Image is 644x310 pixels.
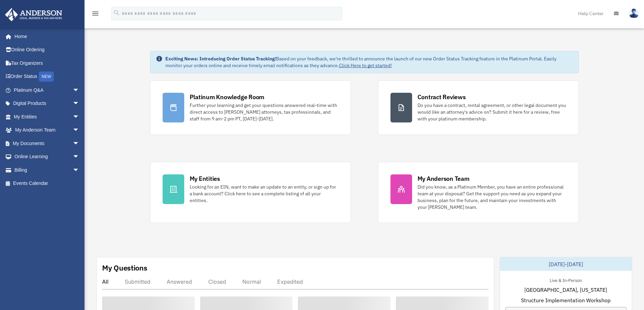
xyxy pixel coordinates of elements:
span: arrow_drop_down [73,110,86,124]
div: Contract Reviews [418,93,466,101]
a: Order StatusNEW [5,70,90,84]
div: NEW [39,72,54,82]
a: My Entitiesarrow_drop_down [5,110,90,123]
div: My Entities [190,174,220,183]
div: Closed [208,278,226,285]
span: arrow_drop_down [73,83,86,97]
a: Online Ordering [5,43,90,57]
a: My Anderson Team Did you know, as a Platinum Member, you have an entire professional team at your... [378,162,579,223]
a: My Documentsarrow_drop_down [5,137,90,150]
a: Digital Productsarrow_drop_down [5,97,90,110]
a: Platinum Knowledge Room Further your learning and get your questions answered real-time with dire... [150,80,351,135]
a: Events Calendar [5,177,90,190]
span: arrow_drop_down [73,137,86,150]
div: [DATE]-[DATE] [500,257,632,271]
a: menu [91,12,99,18]
a: Tax Organizers [5,56,90,70]
span: Structure Implementation Workshop [521,296,611,304]
img: User Pic [629,8,639,18]
a: Click Here to get started! [339,62,392,68]
a: My Anderson Teamarrow_drop_down [5,123,90,137]
span: arrow_drop_down [73,150,86,164]
a: Platinum Q&Aarrow_drop_down [5,83,90,97]
div: All [102,278,109,285]
div: Based on your feedback, we're thrilled to announce the launch of our new Order Status Tracking fe... [165,55,573,69]
i: search [113,9,120,17]
a: Home [5,30,86,43]
div: Expedited [277,278,303,285]
div: My Anderson Team [418,174,470,183]
div: Platinum Knowledge Room [190,93,265,101]
a: Online Learningarrow_drop_down [5,150,90,164]
div: Did you know, as a Platinum Member, you have an entire professional team at your disposal? Get th... [418,184,566,210]
div: Submitted [125,278,150,285]
a: My Entities Looking for an EIN, want to make an update to an entity, or sign up for a bank accoun... [150,162,351,223]
span: arrow_drop_down [73,123,86,137]
strong: Exciting News: Introducing Order Status Tracking! [165,56,276,62]
div: Live & In-Person [544,276,587,283]
span: arrow_drop_down [73,163,86,177]
div: Answered [167,278,192,285]
a: Billingarrow_drop_down [5,163,90,177]
img: Anderson Advisors Platinum Portal [3,8,64,21]
div: My Questions [102,263,147,273]
span: [GEOGRAPHIC_DATA], [US_STATE] [524,286,607,294]
div: Looking for an EIN, want to make an update to an entity, or sign up for a bank account? Click her... [190,184,338,204]
div: Do you have a contract, rental agreement, or other legal document you would like an attorney's ad... [418,102,566,122]
a: Contract Reviews Do you have a contract, rental agreement, or other legal document you would like... [378,80,579,135]
div: Further your learning and get your questions answered real-time with direct access to [PERSON_NAM... [190,102,338,122]
span: arrow_drop_down [73,97,86,111]
div: Normal [242,278,261,285]
i: menu [91,9,99,18]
